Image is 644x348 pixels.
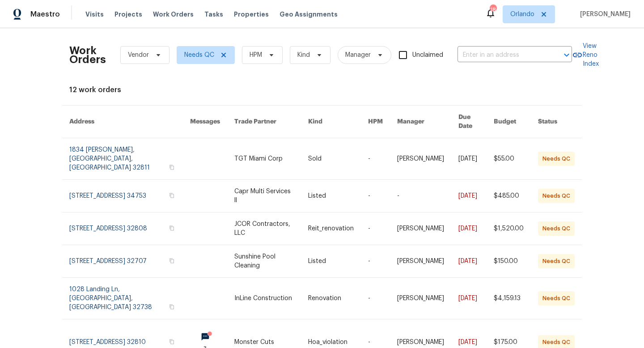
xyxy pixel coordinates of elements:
th: Messages [183,106,227,138]
td: JCOR Contractors, LLC [227,212,301,245]
td: Listed [301,245,361,278]
span: Orlando [510,10,534,19]
button: Copy Address [168,338,176,346]
span: Kind [297,51,310,59]
a: View Reno Index [572,42,599,68]
div: 12 work orders [69,85,575,94]
td: - [361,212,390,245]
span: Visits [85,10,104,19]
th: Kind [301,106,361,138]
span: Geo Assignments [280,10,338,19]
span: Tasks [204,11,223,17]
button: Copy Address [168,163,176,171]
th: Trade Partner [227,106,301,138]
th: Budget [487,106,531,138]
button: Copy Address [168,191,176,199]
span: Vendor [128,51,149,59]
div: 18 [490,5,496,14]
td: [PERSON_NAME] [390,245,451,278]
button: Copy Address [168,257,176,265]
span: Needs QC [184,51,214,59]
td: Renovation [301,278,361,319]
button: Copy Address [168,224,176,232]
td: Capr Multi Services ll [227,180,301,212]
td: [PERSON_NAME] [390,278,451,319]
th: Manager [390,106,451,138]
td: Sunshine Pool Cleaning [227,245,301,278]
span: Properties [234,10,269,19]
span: Manager [345,51,371,59]
span: Projects [114,10,142,19]
button: Copy Address [168,303,176,311]
span: [PERSON_NAME] [576,10,631,19]
td: - [361,138,390,180]
th: HPM [361,106,390,138]
td: InLine Construction [227,278,301,319]
span: HPM [250,51,262,59]
button: Open [560,49,573,61]
td: Listed [301,180,361,212]
td: [PERSON_NAME] [390,212,451,245]
td: - [361,278,390,319]
span: Maestro [30,10,60,19]
td: [PERSON_NAME] [390,138,451,180]
h2: Work Orders [69,46,106,64]
td: Sold [301,138,361,180]
th: Due Date [451,106,487,138]
td: - [361,245,390,278]
td: TGT Miami Corp [227,138,301,180]
span: Work Orders [153,10,194,19]
td: - [390,180,451,212]
th: Address [62,106,183,138]
td: Reit_renovation [301,212,361,245]
td: - [361,180,390,212]
span: Unclaimed [412,51,443,60]
input: Enter in an address [458,48,547,62]
th: Status [531,106,582,138]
